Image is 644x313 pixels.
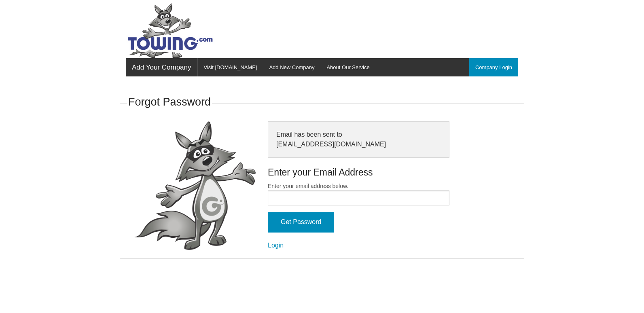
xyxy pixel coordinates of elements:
a: About Our Service [320,58,375,76]
div: Email has been sent to [EMAIL_ADDRESS][DOMAIN_NAME] [268,121,449,158]
img: fox-Presenting.png [134,121,256,250]
a: Login [268,242,284,249]
h3: Forgot Password [128,95,211,110]
a: Add Your Company [126,58,197,76]
a: Visit [DOMAIN_NAME] [198,58,263,76]
a: Add New Company [263,58,320,76]
input: Enter your email address below. [268,190,449,205]
img: Towing.com Logo [126,3,215,58]
h4: Enter your Email Address [268,166,449,179]
input: Get Password [268,212,334,233]
label: Enter your email address below. [268,182,449,205]
a: Company Login [469,58,518,76]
